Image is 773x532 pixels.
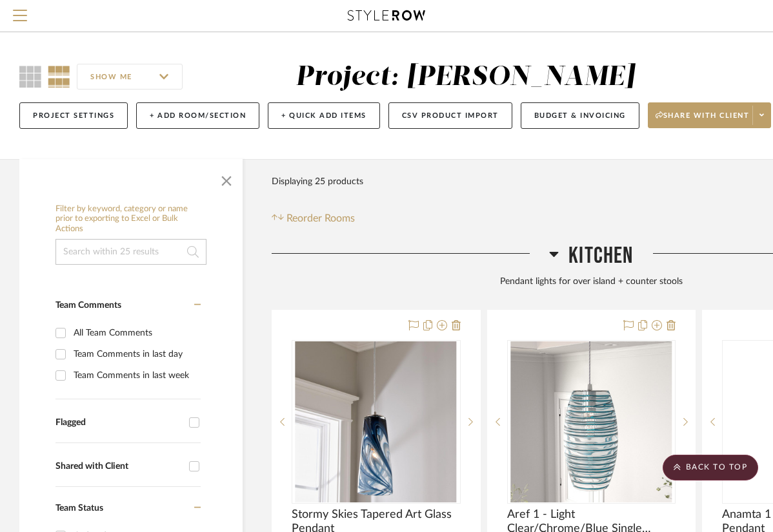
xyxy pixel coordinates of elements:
button: Project Settings [19,102,128,129]
input: Search within 25 results [55,239,206,265]
button: Close [214,166,239,191]
img: Stormy Skies Tapered Art Glass Pendant [296,341,457,502]
button: Budget & Invoicing [521,102,639,129]
button: + Quick Add Items [268,102,380,129]
div: Project: [PERSON_NAME] [296,64,635,91]
div: Shared with Client [55,461,183,472]
span: Team Comments [55,301,121,310]
div: All Team Comments [74,323,197,343]
span: Team Status [55,504,103,513]
div: Team Comments in last week [74,365,197,386]
span: Kitchen [568,242,633,270]
h6: Filter by keyword, category or name prior to exporting to Excel or Bulk Actions [55,204,206,234]
div: Displaying 25 products [272,169,363,195]
scroll-to-top-button: BACK TO TOP [663,455,758,480]
div: 0 [508,341,676,503]
div: Flagged [55,417,183,428]
button: + Add Room/Section [136,102,259,129]
img: Aref 1 - Light Clear/Chrome/Blue Single Pendant [510,341,672,502]
div: Team Comments in last day [74,344,197,365]
div: 0 [292,341,460,503]
button: Share with client [648,102,772,128]
span: Reorder Rooms [286,211,355,226]
button: CSV Product Import [388,102,512,129]
span: Share with client [656,111,750,130]
button: Reorder Rooms [272,211,355,226]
